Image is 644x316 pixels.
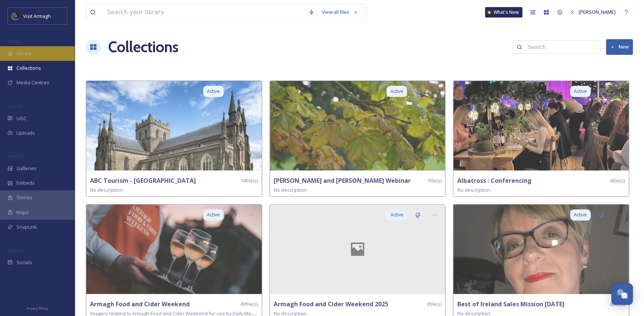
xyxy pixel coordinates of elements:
[453,204,629,294] img: 1b67f726-af31-4ce1-9a18-93ac838d75e2.jpg
[12,12,19,20] img: THE-FIRST-PLACE-VISIT-ARMAGH.COM-BLACK.jpg
[485,7,522,18] a: What's New
[453,81,629,170] img: IMG_0248.jpeg
[457,187,491,193] span: No description.
[240,301,258,308] span: 40 file(s)
[207,88,220,95] span: Active
[16,209,29,216] span: Maps
[16,194,32,201] span: Stories
[274,300,388,308] strong: Armagh Food and Cider Weekend 2025
[457,176,531,185] strong: Albatross : Conferencing
[16,115,27,122] span: UGC
[16,165,37,172] span: Galleries
[207,211,220,218] span: Active
[90,300,190,308] strong: Armagh Food and Cider Weekend
[274,176,411,185] strong: [PERSON_NAME] and [PERSON_NAME] Webinar
[23,13,51,19] span: Visit Armagh
[390,211,403,218] span: Active
[7,103,24,109] span: COLLECT
[579,9,616,15] span: [PERSON_NAME]
[86,81,262,170] img: 260815CH0101-2.jpg
[606,39,633,54] button: New
[274,187,308,193] span: No description.
[16,179,35,187] span: Embeds
[108,36,178,58] a: Collections
[7,247,22,253] span: SOCIALS
[610,301,625,308] span: 8 file(s)
[27,303,48,312] a: Privacy Policy
[610,177,625,184] span: 4 file(s)
[426,177,441,184] span: 1 file(s)
[270,81,445,170] img: %25F0%259D%2590%2580%25F0%259D%2590%25AE%25F0%259D%2590%25AD%25F0%259D%2590%25AE%25F0%259D%2590%2...
[16,65,41,72] span: Collections
[16,259,32,266] span: Socials
[90,187,124,193] span: No description.
[574,211,587,218] span: Active
[90,176,196,185] strong: ABC Tourism - [GEOGRAPHIC_DATA]
[16,223,37,231] span: SnapLink
[16,129,35,137] span: Uploads
[16,50,31,57] span: Library
[524,40,596,54] input: Search
[86,204,262,294] img: pa.hug2012%2540gmail.com-Day%25201%2520Socials-15.jpg
[390,88,403,95] span: Active
[16,79,49,86] span: Media Centres
[457,300,564,308] strong: Best of Ireland Sales Mission [DATE]
[7,153,25,159] span: WIDGETS
[240,177,258,184] span: 14 file(s)
[611,283,633,305] button: Open Chat
[103,4,305,21] input: Search your library
[566,5,619,19] a: [PERSON_NAME]
[426,301,441,308] span: 0 file(s)
[318,5,362,19] a: View all files
[27,306,48,311] span: Privacy Policy
[574,88,587,95] span: Active
[7,38,21,44] span: MEDIA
